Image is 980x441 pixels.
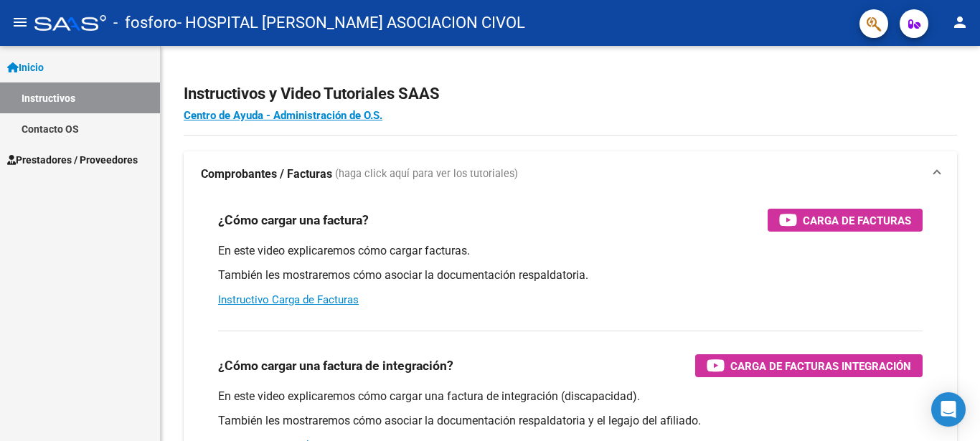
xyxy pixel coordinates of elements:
[218,413,923,429] p: También les mostraremos cómo asociar la documentación respaldatoria y el legajo del afiliado.
[7,152,138,168] span: Prestadores / Proveedores
[201,166,332,182] strong: Comprobantes / Facturas
[218,356,453,376] h3: ¿Cómo cargar una factura de integración?
[768,209,923,232] button: Carga de Facturas
[931,392,966,427] div: Open Intercom Messenger
[218,267,923,283] p: También les mostraremos cómo asociar la documentación respaldatoria.
[7,60,44,75] span: Inicio
[218,389,923,404] p: En este video explicaremos cómo cargar una factura de integración (discapacidad).
[218,210,369,230] h3: ¿Cómo cargar una factura?
[184,109,382,122] a: Centro de Ayuda - Administración de O.S.
[695,354,923,377] button: Carga de Facturas Integración
[184,151,957,197] mat-expansion-panel-header: Comprobantes / Facturas (haga click aquí para ver los tutoriales)
[335,166,518,182] span: (haga click aquí para ver los tutoriales)
[218,293,359,306] a: Instructivo Carga de Facturas
[803,212,911,229] span: Carga de Facturas
[218,243,923,259] p: En este video explicaremos cómo cargar facturas.
[730,357,911,375] span: Carga de Facturas Integración
[177,7,525,39] span: - HOSPITAL [PERSON_NAME] ASOCIACION CIVOL
[11,14,29,31] mat-icon: menu
[113,7,177,39] span: - fosforo
[951,14,969,31] mat-icon: person
[184,80,957,108] h2: Instructivos y Video Tutoriales SAAS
